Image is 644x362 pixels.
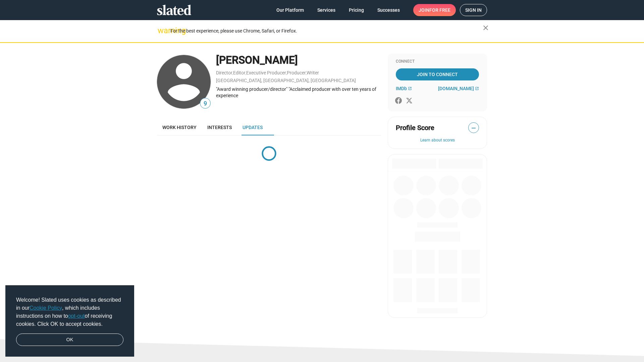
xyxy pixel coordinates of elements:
span: Join To Connect [397,68,478,80]
a: Interests [202,119,237,135]
a: Work history [157,119,202,135]
div: For the best experience, please use Chrome, Safari, or Firefox. [170,26,483,36]
mat-icon: open_in_new [408,86,412,90]
a: Executive Producer [246,70,286,75]
a: Joinfor free [413,4,456,16]
span: Services [317,4,335,16]
mat-icon: open_in_new [475,86,479,90]
a: Sign in [460,4,487,16]
a: Producer [287,70,306,75]
a: Pricing [343,4,369,16]
span: for free [429,4,450,16]
span: 9 [200,99,210,108]
span: Updates [243,125,263,130]
a: [DOMAIN_NAME] [438,86,479,91]
span: Join [419,4,450,16]
span: Work history [162,125,197,130]
a: Writer [307,70,319,75]
a: [GEOGRAPHIC_DATA], [GEOGRAPHIC_DATA], [GEOGRAPHIC_DATA] [216,78,356,83]
span: IMDb [396,86,407,91]
div: Connect [396,59,479,64]
span: [DOMAIN_NAME] [438,86,474,91]
mat-icon: close [482,24,490,32]
a: Successes [372,4,405,16]
span: Welcome! Slated uses cookies as described in our , which includes instructions on how to of recei... [16,296,123,328]
span: — [469,124,479,132]
span: , [246,71,246,75]
span: Pricing [349,4,364,16]
a: Services [312,4,341,16]
mat-icon: warning [158,26,166,35]
a: Director [216,70,232,75]
span: , [286,71,287,75]
a: IMDb [396,86,412,91]
a: opt-out [68,313,85,319]
a: Editor [233,70,246,75]
span: Our Platform [276,4,304,16]
span: Sign in [465,4,482,16]
span: , [306,71,307,75]
div: "Award winning producer/director" "Acclaimed producer with over ten years of experience [216,86,381,99]
a: Join To Connect [396,68,479,80]
a: Cookie Policy [30,305,62,311]
span: Interests [207,125,232,130]
span: , [232,71,233,75]
span: Profile Score [396,123,434,132]
a: Updates [237,119,268,135]
span: Successes [377,4,400,16]
div: cookieconsent [5,285,134,357]
a: dismiss cookie message [16,334,123,346]
a: Our Platform [271,4,309,16]
button: Learn about scores [396,138,479,143]
div: [PERSON_NAME] [216,53,381,67]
